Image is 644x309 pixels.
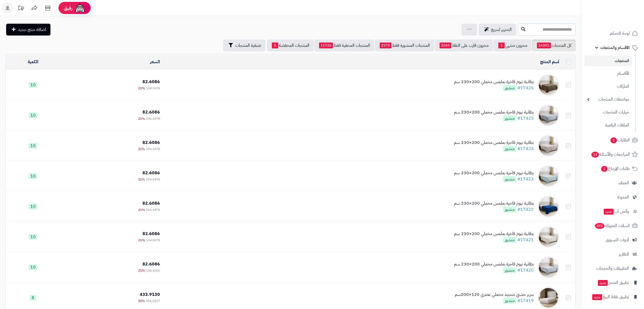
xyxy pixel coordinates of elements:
[584,134,641,147] a: الطلبات2
[584,248,641,261] a: التقارير
[18,26,46,33] span: اضافة منتج جديد
[29,264,37,270] span: 10
[517,297,534,304] a: #17419
[479,24,516,35] a: التحرير لسريع
[28,59,38,65] a: الكمية
[584,233,641,246] a: أدوات التسويق
[29,204,37,209] span: 10
[142,230,160,237] span: 82.6086
[140,291,160,298] span: 433.9130
[142,200,160,207] span: 82.6086
[592,294,602,300] span: جديد
[150,59,160,65] a: السعر
[440,42,451,48] span: 2044
[537,42,551,48] span: 14301
[598,280,608,286] span: جديد
[592,293,629,301] span: تطبيق نقاط البيع
[595,223,605,229] span: 491
[517,145,534,152] a: #17424
[517,237,534,243] a: #17421
[138,299,145,303] span: 55%
[142,139,160,146] span: 82.6086
[538,226,559,248] img: بطانية نيوم فاخرة بملمس مخملي 200×230 سم
[491,26,512,33] span: التحرير لسريع
[584,119,632,131] a: الملفات الرقمية
[517,267,534,274] a: #17420
[29,234,37,240] span: 10
[503,146,516,152] span: منشور
[380,42,391,48] span: 2575
[146,147,160,151] span: 104.3478
[597,279,629,286] span: تطبيق المتجر
[142,170,160,176] span: 82.6086
[146,116,160,121] span: 104.3478
[503,207,516,212] span: منشور
[454,140,534,146] div: بطانية نيوم فاخرة بملمس مخملي 200×230 سم
[138,116,145,121] span: 21%
[454,109,534,115] div: بطانية نيوم فاخرة بملمس مخملي 200×230 سم
[584,162,641,175] a: طلبات الإرجاع1
[584,94,632,105] a: مواصفات المنتجات
[600,44,630,51] span: الأقسام والمنتجات
[517,85,534,91] a: #17426
[146,86,160,91] span: 104.3478
[584,81,632,92] a: الماركات
[138,238,145,243] span: 21%
[454,170,534,176] div: بطانية نيوم فاخرة بملمس مخملي 200×230 سم
[540,59,559,65] a: اسم المنتج
[517,115,534,122] a: #17425
[142,261,160,267] span: 82.6086
[503,115,516,121] span: منشور
[584,106,632,118] a: خيارات المنتجات
[29,82,37,88] span: 10
[142,109,160,115] span: 82.6086
[594,222,630,229] span: السلات المتروكة
[454,79,534,85] div: بطانية نيوم فاخرة بملمس مخملي 200×230 سم
[493,40,532,51] a: مخزون منتهي3
[138,147,145,151] span: 21%
[538,135,559,157] img: بطانية نيوم فاخرة بملمس مخملي 200×230 سم
[375,40,434,51] a: المنتجات المنشورة فقط2575
[75,3,85,13] img: ai-face.png
[619,179,629,187] span: العملاء
[455,292,534,298] div: سرير خشبي بتنجيد مخملي عصري 120×200سم
[29,112,37,118] span: 10
[538,287,559,308] img: سرير خشبي بتنجيد مخملي عصري 120×200سم
[610,136,630,144] span: الطلبات
[498,42,505,48] span: 3
[584,55,632,66] a: المنتجات
[267,40,314,51] a: المنتجات المخفضة0
[138,268,145,273] span: 21%
[606,236,629,244] span: أدوات التسويق
[584,290,641,303] a: تطبيق نقاط البيعجديد
[617,193,629,201] span: المدونة
[14,3,28,15] a: تحديثات المنصة
[591,151,630,158] span: المراجعات والأسئلة
[146,268,160,273] span: 104.3500
[538,196,559,217] img: بطانية نيوم فاخرة بملمس مخملي 200×230 سم
[146,299,160,303] span: 956.5217
[538,74,559,96] img: بطانية نيوم فاخرة بملمس مخملي 200×230 سم
[454,200,534,207] div: بطانية نيوم فاخرة بملمس مخملي 200×230 سم
[538,165,559,187] img: بطانية نيوم فاخرة بملمس مخملي 200×230 سم
[454,231,534,237] div: بطانية نيوم فاخرة بملمس مخملي 200×230 سم
[591,152,599,158] span: 13
[435,40,493,51] a: مخزون قارب على النفاذ2044
[584,27,641,40] a: لوحة التحكم
[584,191,641,204] a: المدونة
[608,14,639,25] img: logo-2.png
[235,42,261,49] span: تصفية المنتجات
[584,262,641,275] a: التطبيقات والخدمات
[503,267,516,273] span: منشور
[503,176,516,182] span: منشور
[454,261,534,267] div: بطانية نيوم فاخرة بملمس مخملي 200×230 سم
[142,79,160,85] span: 82.6086
[517,206,534,213] a: #17422
[272,42,278,48] span: 0
[584,68,632,79] a: الأقسام
[138,86,145,91] span: 21%
[503,237,516,243] span: منشور
[146,207,160,212] span: 104.3478
[6,24,50,35] a: اضافة منتج جديد
[610,137,617,143] span: 2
